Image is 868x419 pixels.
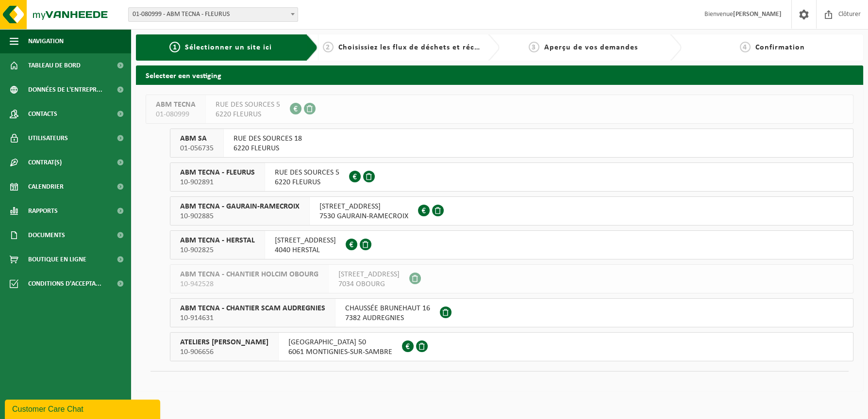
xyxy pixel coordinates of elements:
button: ABM TECNA - FLEURUS 10-902891 RUE DES SOURCES 56220 FLEURUS [170,162,853,192]
span: 7382 AUDREGNIES [345,313,430,323]
span: 6220 FLEURUS [216,110,280,119]
span: 10-902891 [180,177,255,187]
span: 01-080999 - ABM TECNA - FLEURUS [128,7,298,22]
span: ABM TECNA [156,100,196,110]
span: 4040 HERSTAL [275,245,336,255]
span: 10-914631 [180,313,325,323]
span: 1 [169,42,180,52]
span: Calendrier [28,175,64,199]
span: ABM TECNA - CHANTIER SCAM AUDREGNIES [180,304,325,313]
button: ABM TECNA - CHANTIER SCAM AUDREGNIES 10-914631 CHAUSSÉE BRUNEHAUT 167382 AUDREGNIES [170,298,853,327]
span: Contrat(s) [28,150,62,175]
iframe: chat widget [5,398,162,419]
span: Navigation [28,29,64,53]
span: Confirmation [755,44,805,51]
span: RUE DES SOURCES 18 [234,134,302,144]
span: ABM SA [180,134,214,144]
span: 6220 FLEURUS [275,177,339,187]
span: 10-902825 [180,245,255,255]
span: ABM TECNA - FLEURUS [180,168,255,177]
span: 01-080999 - ABM TECNA - FLEURUS [129,8,298,21]
span: Boutique en ligne [28,247,86,272]
span: 7034 OBOURG [338,279,400,289]
span: 6061 MONTIGNIES-SUR-SAMBRE [288,347,392,357]
button: ABM SA 01-056735 RUE DES SOURCES 186220 FLEURUS [170,129,853,158]
span: Documents [28,223,65,247]
span: 3 [529,42,539,52]
span: RUE DES SOURCES 5 [275,168,339,177]
span: Tableau de bord [28,53,81,78]
span: ABM TECNA - CHANTIER HOLCIM OBOURG [180,270,318,279]
span: Sélectionner un site ici [185,44,272,51]
h2: Selecteer een vestiging [136,65,863,84]
span: ABM TECNA - HERSTAL [180,236,255,245]
span: 01-056735 [180,144,214,153]
span: RUE DES SOURCES 5 [216,100,280,110]
span: Conditions d'accepta... [28,272,101,296]
span: Utilisateurs [28,126,68,150]
span: Choisissiez les flux de déchets et récipients [338,44,500,51]
span: [GEOGRAPHIC_DATA] 50 [288,338,392,347]
span: Données de l'entrepr... [28,78,102,102]
button: ABM TECNA - GAURAIN-RAMECROIX 10-902885 [STREET_ADDRESS]7530 GAURAIN-RAMECROIX [170,196,853,226]
strong: [PERSON_NAME] [733,11,782,18]
span: 7530 GAURAIN-RAMECROIX [319,211,408,221]
span: CHAUSSÉE BRUNEHAUT 16 [345,304,430,313]
span: Rapports [28,199,58,223]
span: [STREET_ADDRESS] [275,236,336,245]
span: 4 [740,42,751,52]
span: ATELIERS [PERSON_NAME] [180,338,268,347]
span: Aperçu de vos demandes [544,44,638,51]
span: 10-906656 [180,347,268,357]
span: ABM TECNA - GAURAIN-RAMECROIX [180,202,300,211]
span: [STREET_ADDRESS] [319,202,408,211]
span: Contacts [28,102,57,126]
span: 6220 FLEURUS [234,144,302,153]
button: ATELIERS [PERSON_NAME] 10-906656 [GEOGRAPHIC_DATA] 506061 MONTIGNIES-SUR-SAMBRE [170,332,853,361]
span: [STREET_ADDRESS] [338,270,400,279]
button: ABM TECNA - HERSTAL 10-902825 [STREET_ADDRESS]4040 HERSTAL [170,230,853,259]
span: 10-942528 [180,279,318,289]
span: 2 [323,42,334,52]
span: 01-080999 [156,110,196,119]
span: 10-902885 [180,211,300,221]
